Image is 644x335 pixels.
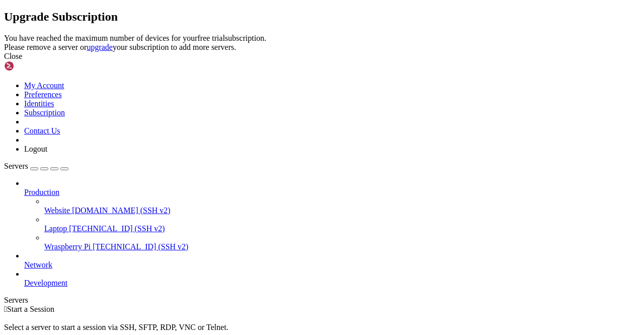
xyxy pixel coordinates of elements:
[24,188,640,197] a: Production
[24,90,62,99] a: Preferences
[44,242,640,251] a: Wraspberry Pi [TECHNICAL_ID] (SSH v2)
[44,242,91,251] span: Wraspberry Pi
[44,233,640,251] li: Wraspberry Pi [TECHNICAL_ID] (SSH v2)
[24,179,640,251] li: Production
[44,197,640,215] li: Website [DOMAIN_NAME] (SSH v2)
[24,279,640,288] a: Development
[93,242,188,251] span: [TECHNICAL_ID] (SSH v2)
[24,81,64,90] a: My Account
[4,34,640,52] div: You have reached the maximum number of devices for your free trial subscription. Please remove a ...
[72,206,171,215] span: [DOMAIN_NAME] (SSH v2)
[4,305,7,313] span: 
[24,99,54,108] a: Identities
[24,188,59,196] span: Production
[4,52,640,61] div: Close
[69,224,165,233] span: [TECHNICAL_ID] (SSH v2)
[24,260,640,270] a: Network
[4,10,640,24] h2: Upgrade Subscription
[7,305,54,313] span: Start a Session
[24,145,47,153] a: Logout
[24,279,67,287] span: Development
[4,162,68,170] a: Servers
[44,215,640,233] li: Laptop [TECHNICAL_ID] (SSH v2)
[24,108,65,117] a: Subscription
[44,224,67,233] span: Laptop
[4,162,28,170] span: Servers
[24,126,60,135] a: Contact Us
[4,61,62,71] img: Shellngn
[4,296,640,305] div: Servers
[44,206,70,215] span: Website
[44,224,640,233] a: Laptop [TECHNICAL_ID] (SSH v2)
[44,206,640,215] a: Website [DOMAIN_NAME] (SSH v2)
[87,43,113,51] a: upgrade
[24,260,52,269] span: Network
[24,270,640,288] li: Development
[24,251,640,270] li: Network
